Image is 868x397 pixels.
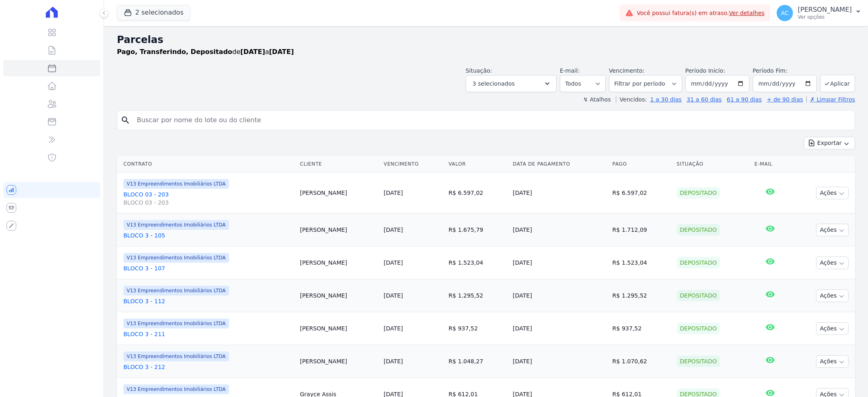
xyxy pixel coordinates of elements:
button: Aplicar [820,75,855,92]
i: search [121,115,130,125]
td: R$ 1.295,52 [609,279,673,312]
td: R$ 6.597,02 [445,173,510,214]
p: [PERSON_NAME] [798,6,852,14]
td: [PERSON_NAME] [297,246,380,279]
a: BLOCO 03 - 203BLOCO 03 - 203 [123,190,294,207]
td: [PERSON_NAME] [297,312,380,345]
span: V13 Empreendimentos Imobiliários LTDA [123,220,229,230]
td: R$ 1.523,04 [445,246,510,279]
label: Situação: [466,67,492,74]
td: [PERSON_NAME] [297,279,380,312]
button: Ações [816,355,849,368]
a: 61 a 90 dias [727,96,762,103]
p: Ver opções [798,14,852,20]
th: Situação [674,156,751,173]
label: Vencimento: [609,67,644,74]
button: AC [PERSON_NAME] Ver opções [770,2,868,24]
a: [DATE] [384,259,403,266]
div: Depositado [677,224,720,235]
td: R$ 1.048,27 [445,345,510,378]
button: 2 selecionados [117,5,190,20]
td: R$ 1.523,04 [609,246,673,279]
p: de a [117,47,294,57]
span: AC [781,10,789,16]
strong: Pago, Transferindo, Depositado [117,48,232,56]
td: R$ 937,52 [445,312,510,345]
th: Contrato [117,156,297,173]
a: Ver detalhes [729,10,765,16]
span: V13 Empreendimentos Imobiliários LTDA [123,319,229,328]
button: Ações [816,224,849,236]
strong: [DATE] [269,48,294,56]
a: [DATE] [384,292,403,299]
strong: [DATE] [240,48,265,56]
span: 3 selecionados [473,79,515,88]
input: Buscar por nome do lote ou do cliente [132,112,851,128]
a: [DATE] [384,358,403,365]
th: Pago [609,156,673,173]
span: BLOCO 03 - 203 [123,198,294,207]
td: R$ 6.597,02 [609,173,673,214]
th: Vencimento [380,156,445,173]
td: R$ 1.675,79 [445,214,510,246]
a: BLOCO 3 - 112 [123,297,294,305]
div: Depositado [677,290,720,301]
a: 1 a 30 dias [650,96,682,103]
td: [DATE] [510,345,609,378]
button: Ações [816,257,849,269]
h2: Parcelas [117,32,855,47]
a: BLOCO 3 - 212 [123,363,294,371]
div: Depositado [677,187,720,198]
td: [DATE] [510,312,609,345]
td: [PERSON_NAME] [297,173,380,214]
a: BLOCO 3 - 211 [123,330,294,338]
th: Data de Pagamento [510,156,609,173]
a: 31 a 60 dias [687,96,721,103]
label: Período Inicío: [685,67,725,74]
a: BLOCO 3 - 105 [123,231,294,239]
button: Exportar [804,137,855,149]
td: R$ 1.712,09 [609,214,673,246]
th: Valor [445,156,510,173]
div: Depositado [677,323,720,334]
a: ✗ Limpar Filtros [806,96,855,103]
label: E-mail: [560,67,580,74]
button: 3 selecionados [466,75,557,92]
button: Ações [816,322,849,335]
td: R$ 937,52 [609,312,673,345]
div: Depositado [677,257,720,268]
button: Ações [816,289,849,302]
span: V13 Empreendimentos Imobiliários LTDA [123,253,229,263]
label: ↯ Atalhos [583,96,611,103]
a: [DATE] [384,190,403,196]
td: [PERSON_NAME] [297,345,380,378]
span: V13 Empreendimentos Imobiliários LTDA [123,352,229,361]
td: [DATE] [510,279,609,312]
span: Você possui fatura(s) em atraso. [637,9,764,17]
a: [DATE] [384,227,403,233]
td: [DATE] [510,214,609,246]
td: [DATE] [510,246,609,279]
button: Ações [816,187,849,199]
span: V13 Empreendimentos Imobiliários LTDA [123,179,229,189]
td: [DATE] [510,173,609,214]
a: [DATE] [384,325,403,332]
td: R$ 1.295,52 [445,279,510,312]
span: V13 Empreendimentos Imobiliários LTDA [123,286,229,296]
label: Vencidos: [616,96,647,103]
th: E-mail [751,156,789,173]
div: Depositado [677,356,720,367]
span: V13 Empreendimentos Imobiliários LTDA [123,384,229,394]
td: [PERSON_NAME] [297,214,380,246]
label: Período Fim: [753,67,817,75]
a: BLOCO 3 - 107 [123,264,294,272]
th: Cliente [297,156,380,173]
a: + de 90 dias [767,96,803,103]
td: R$ 1.070,62 [609,345,673,378]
